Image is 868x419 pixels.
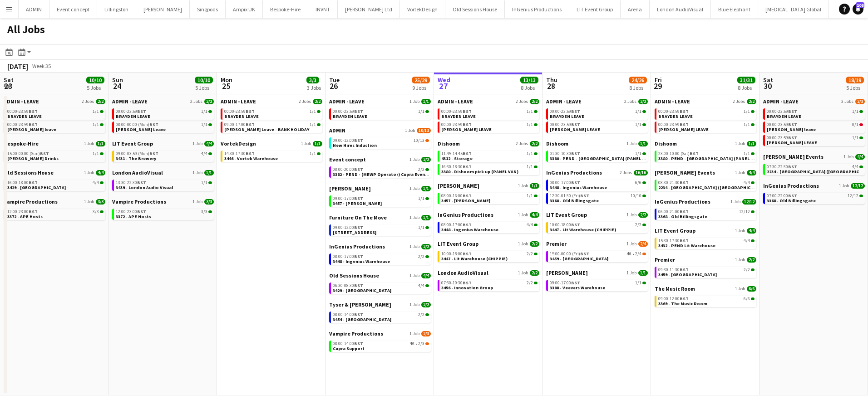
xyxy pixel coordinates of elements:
a: 108 [853,4,863,15]
a: 01:30-10:30BST1/13380 - PEND - [GEOGRAPHIC_DATA] (PANEL VAN) [550,151,646,161]
span: BST [463,164,472,170]
span: ADMIN - LEAVE [4,98,39,105]
span: BST [571,108,580,114]
span: BST [788,135,797,141]
span: 00:00-23:59 [7,109,38,114]
a: 00:00-23:59BST1/1[PERSON_NAME] LEAVE [550,122,646,132]
span: Fiona Fleur [329,185,371,192]
span: 1/1 [421,99,431,104]
span: 00:00-23:59 [767,136,797,140]
span: 2 Jobs [733,99,745,104]
a: VortekDesign1 Job1/1 [221,140,322,147]
a: [PERSON_NAME]1 Job1/1 [438,182,539,189]
button: Singpods [190,0,226,18]
span: BST [680,108,689,114]
span: BST [463,108,472,114]
span: 1/1 [96,141,105,146]
a: 07:00-22:00BST12/123368 - Old Billingsgate [767,193,863,203]
span: Chris Lane LEAVE [658,127,709,132]
span: 1/1 [527,194,533,198]
span: InGenius Productions [546,169,602,176]
a: 16:00-18:00BST4/43429 - [GEOGRAPHIC_DATA] [7,180,104,190]
span: BST [137,180,146,185]
span: 4/4 [93,180,99,185]
span: 00:00-23:59 [550,122,580,127]
span: BST [463,193,472,199]
span: 1/1 [93,109,99,114]
span: 4/4 [852,165,858,169]
a: 12:30-01:30 (Fri)BST10/103368 - Old Billingsgate [550,193,646,203]
div: ADMIN - LEAVE2 Jobs2/200:00-23:59BST1/1BRAYDEN LEAVE09:00-17:00BST1/1[PERSON_NAME] Leave - BANK H... [221,98,322,140]
a: 00:00-23:59BST1/1BRAYDEN LEAVE [767,108,863,119]
span: Old Sessions House [4,169,54,176]
span: 3380 - PEND - Glasgow (PANEL VAN) [658,156,761,161]
span: 1/1 [310,109,316,114]
span: 3448 - Ingenius Warehouse [550,185,607,190]
div: ADMIN - LEAVE2 Jobs2/200:00-23:59BST1/1BRAYDEN LEAVE00:00-23:59BST1/1[PERSON_NAME] LEAVE [438,98,539,140]
span: BST [29,122,38,127]
a: Old Sessions House1 Job4/4 [4,169,105,176]
span: BRAYDEN LEAVE [658,113,693,119]
span: BRAYDEN LEAVE [116,113,150,119]
a: 00:00-23:59BST1/1BRAYDEN LEAVE [116,108,212,119]
a: Dishoom1 Job1/1 [546,140,648,147]
a: InGenius Productions1 Job12/12 [763,182,865,189]
span: ADMIN - LEAVE [112,98,148,105]
span: 00:00-23:59 [767,109,797,114]
span: BST [246,151,255,156]
span: 1 Job [84,170,94,175]
span: 2/2 [313,99,322,104]
span: 4/4 [96,170,105,175]
a: 08:00-16:00BST1/13457 - [PERSON_NAME] [441,193,538,203]
span: BST [463,151,472,156]
div: ADMIN1 Job10/1309:00-12:00BST10/13New Hires Induction [329,127,431,156]
span: 4312 - Storage [441,156,473,161]
a: LIT Event Group1 Job4/4 [112,140,214,147]
div: Dishoom2 Jobs2/211:45-14:45BST1/14312 - Storage16:30-18:30BST1/13380 - Dishoom pick up (PANEL VAN) [438,140,539,182]
span: 11:45-14:45 [441,151,472,156]
div: InGenius Productions1 Job12/1207:00-22:00BST12/123368 - Old Billingsgate [763,182,865,206]
span: 09:00-03:59 (Mon) [116,151,158,156]
div: Dishoom1 Job1/123:00-10:00 (Sat)BST1/13380 - PEND - [GEOGRAPHIC_DATA] (PANEL VAN) [655,140,756,169]
a: 00:00-23:59BST1/1[PERSON_NAME] LEAVE [441,122,538,132]
span: 08:30-21:30 [658,180,689,185]
span: 10/10 [631,194,641,198]
span: 1 Job [735,141,745,146]
a: 15:00-00:00 (Sun)BST1/1[PERSON_NAME] Drinks [7,151,104,161]
button: LIT Event Group [569,0,621,18]
span: 00:00-23:59 [7,122,38,127]
span: 1/1 [201,180,207,185]
button: ADMIN [19,0,49,18]
button: Event concept [49,0,97,18]
span: 2 Jobs [190,99,202,104]
span: BST [788,122,797,127]
span: 2/2 [530,99,539,104]
span: 1/1 [744,151,750,156]
span: BST [788,108,797,114]
span: 15:00-00:00 (Sun) [7,151,49,156]
a: ADMIN1 Job10/13 [329,127,431,134]
a: 08:30-21:30BST4/42234 - [GEOGRAPHIC_DATA] ([GEOGRAPHIC_DATA]) [658,180,755,190]
span: 3380 - Dishoom pick up (PANEL VAN) [441,169,518,175]
a: 00:00-23:59BST1/1BRAYDEN LEAVE [224,108,321,119]
span: 4/4 [855,154,865,160]
div: Old Sessions House1 Job4/416:00-18:00BST4/43429 - [GEOGRAPHIC_DATA] [4,169,105,198]
span: Event concept [329,156,366,163]
a: Bespoke-Hire1 Job1/1 [4,140,105,147]
span: 2 Jobs [516,141,528,146]
span: BRAYDEN LEAVE [7,113,42,119]
span: 3431 - The Brewery [116,156,156,161]
span: BRAYDEN LEAVE [333,113,367,119]
div: [PERSON_NAME]1 Job1/108:00-16:00BST1/13457 - [PERSON_NAME] [438,182,539,211]
a: ADMIN - LEAVE2 Jobs2/2 [112,98,214,105]
span: New Hires Induction [333,142,377,148]
span: 2 Jobs [624,99,636,104]
div: ADMIN - LEAVE2 Jobs2/200:00-23:59BST1/1BRAYDEN LEAVE08:00-00:00 (Mon)BST1/1[PERSON_NAME] Leave [112,98,214,140]
span: 1/1 [310,122,316,127]
button: London AudioVisual [650,0,711,18]
span: 4/4 [744,180,750,185]
div: LIT Event Group1 Job4/409:00-03:59 (Mon)BST4/43431 - The Brewery [112,140,214,169]
button: Ampix UK [226,0,263,18]
span: ADMIN - LEAVE [546,98,582,105]
span: 00:00-23:59 [767,122,797,127]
